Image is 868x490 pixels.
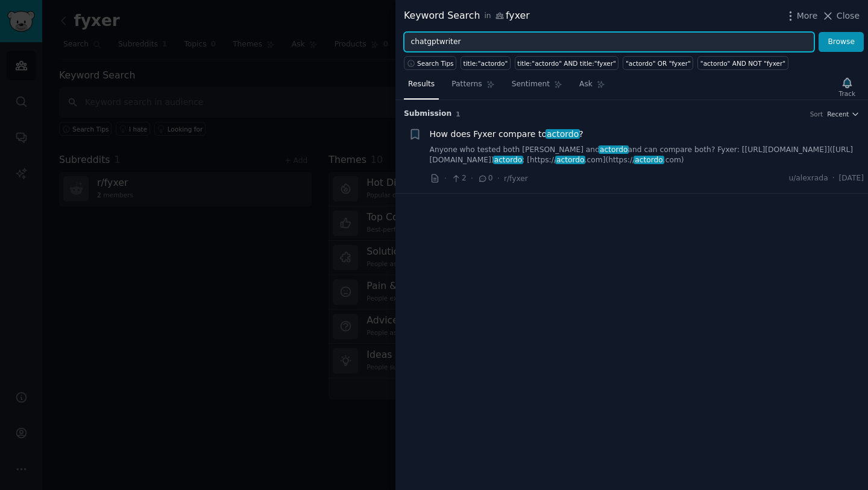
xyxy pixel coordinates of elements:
a: Anyone who tested both [PERSON_NAME] andactordoand can compare both? Fyxer: [[URL][DOMAIN_NAME]](... [430,145,864,166]
span: r/fyxer [504,174,528,183]
span: · [497,172,500,185]
a: "actordo" AND NOT "fyxer" [697,56,788,70]
button: Browse [819,32,864,52]
button: Close [822,10,860,22]
button: Search Tips [404,56,456,70]
span: Sentiment [512,79,550,90]
button: More [784,10,818,22]
div: title:"actordo" [464,59,508,68]
div: title:"actordo" AND title:"fyxer" [517,59,616,68]
span: 0 [477,173,492,184]
div: Keyword Search fyxer [404,8,530,24]
button: Recent [827,110,860,118]
span: Recent [827,110,849,118]
span: How does Fyxer compare to ? [430,128,583,141]
a: title:"actordo" AND title:"fyxer" [515,56,619,70]
span: Ask [579,79,593,90]
div: "actordo" AND NOT "fyxer" [700,59,785,68]
span: Patterns [451,79,482,90]
span: actordo [493,156,523,164]
span: Submission [404,109,451,119]
span: u/alexrada [788,173,828,184]
span: Close [837,10,860,22]
a: Sentiment [508,75,567,100]
div: Sort [810,110,823,118]
span: Results [408,79,435,90]
span: Search Tips [417,59,454,68]
div: "actordo" OR "fyxer" [626,59,691,68]
span: More [797,10,818,22]
input: Try a keyword related to your business [404,32,814,52]
span: actordo [634,156,664,164]
span: 2 [451,173,466,184]
span: · [444,172,447,185]
a: "actordo" OR "fyxer" [623,56,693,70]
a: Results [404,75,439,100]
a: Ask [575,75,609,100]
span: [DATE] [839,173,864,184]
a: How does Fyxer compare toactordo? [430,128,583,141]
a: title:"actordo" [461,56,511,70]
a: Patterns [447,75,498,100]
span: · [471,172,473,185]
span: 1 [456,110,460,118]
span: actordo [599,145,629,154]
span: · [832,173,835,184]
span: actordo [555,156,585,164]
span: in [484,11,491,22]
span: actordo [546,129,580,139]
